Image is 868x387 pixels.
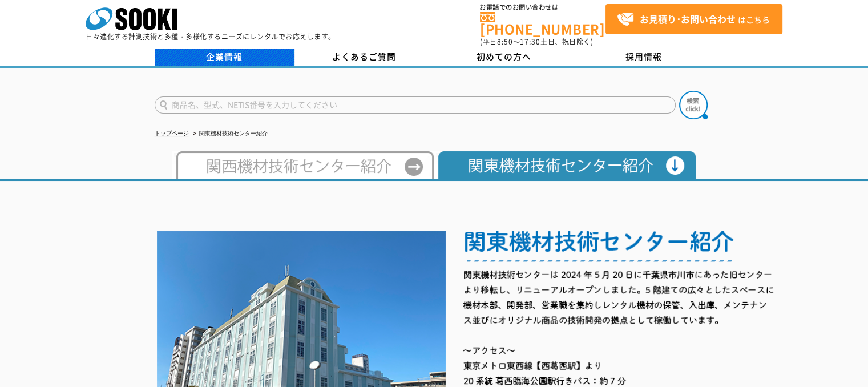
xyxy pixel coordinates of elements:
[480,4,605,11] span: お電話でのお問い合わせは
[86,33,336,40] p: 日々進化する計測技術と多種・多様化するニーズにレンタルでお応えします。
[605,4,782,34] a: お見積り･お問い合わせはこちら
[480,37,593,47] span: (平日 ～ 土日、祝日除く)
[155,49,294,66] a: 企業情報
[574,49,714,66] a: 採用情報
[497,37,513,47] span: 8:50
[294,49,434,66] a: よくあるご質問
[480,12,605,35] a: [PHONE_NUMBER]
[477,50,531,63] span: 初めての方へ
[191,128,268,140] li: 関東機材技術センター紹介
[155,130,189,136] a: トップページ
[520,37,540,47] span: 17:30
[172,168,434,176] a: 西日本テクニカルセンター紹介
[679,91,708,119] img: btn_search.png
[434,151,696,179] img: 関東機材技術センター紹介
[172,151,434,179] img: 西日本テクニカルセンター紹介
[434,49,574,66] a: 初めての方へ
[617,11,770,28] span: はこちら
[640,12,736,26] strong: お見積り･お問い合わせ
[434,168,696,176] a: 関東機材技術センター紹介
[155,96,676,114] input: 商品名、型式、NETIS番号を入力してください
